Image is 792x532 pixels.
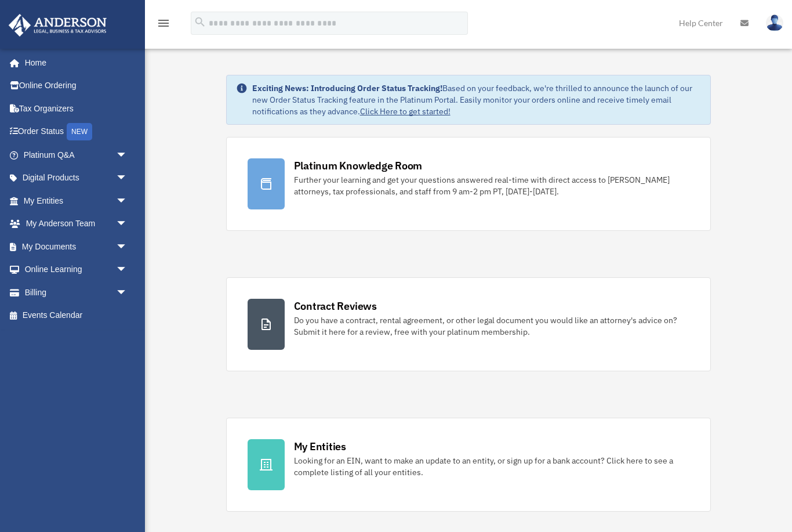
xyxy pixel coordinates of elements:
[8,97,145,120] a: Tax Organizers
[8,235,145,258] a: My Documentsarrow_drop_down
[5,14,110,37] img: Anderson Advisors Platinum Portal
[8,281,145,304] a: Billingarrow_drop_down
[294,455,690,478] div: Looking for an EIN, want to make an update to an entity, or sign up for a bank account? Click her...
[294,158,423,173] div: Platinum Knowledge Room
[8,212,145,236] a: My Anderson Teamarrow_drop_down
[8,189,145,212] a: My Entitiesarrow_drop_down
[252,82,702,117] div: Based on your feedback, we're thrilled to announce the launch of our new Order Status Tracking fe...
[116,281,139,305] span: arrow_drop_down
[116,258,139,282] span: arrow_drop_down
[226,137,711,231] a: Platinum Knowledge Room Further your learning and get your questions answered real-time with dire...
[8,120,145,144] a: Order StatusNEW
[67,123,92,140] div: NEW
[226,277,711,371] a: Contract Reviews Do you have a contract, rental agreement, or other legal document you would like...
[294,174,690,197] div: Further your learning and get your questions answered real-time with direct access to [PERSON_NAM...
[194,16,206,28] i: search
[116,212,139,236] span: arrow_drop_down
[294,439,346,454] div: My Entities
[294,299,377,313] div: Contract Reviews
[360,106,451,117] a: Click Here to get started!
[116,235,139,259] span: arrow_drop_down
[8,304,145,327] a: Events Calendar
[8,74,145,97] a: Online Ordering
[8,258,145,281] a: Online Learningarrow_drop_down
[157,16,170,30] i: menu
[116,143,139,167] span: arrow_drop_down
[294,314,690,338] div: Do you have a contract, rental agreement, or other legal document you would like an attorney's ad...
[766,15,783,31] img: User Pic
[8,167,145,190] a: Digital Productsarrow_drop_down
[157,20,170,30] a: menu
[8,51,139,74] a: Home
[226,418,711,512] a: My Entities Looking for an EIN, want to make an update to an entity, or sign up for a bank accoun...
[8,143,145,167] a: Platinum Q&Aarrow_drop_down
[252,83,442,93] strong: Exciting News: Introducing Order Status Tracking!
[116,167,139,190] span: arrow_drop_down
[116,189,139,213] span: arrow_drop_down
